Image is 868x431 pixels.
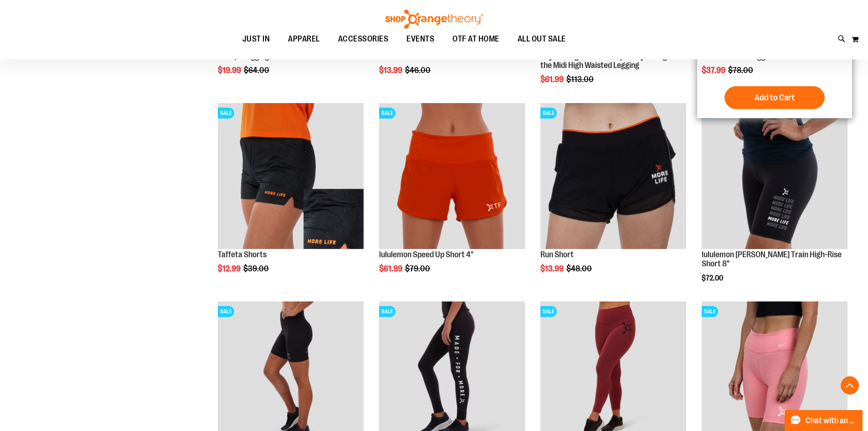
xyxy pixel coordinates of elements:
[375,99,529,296] div: product
[755,93,795,103] span: Add to Cart
[243,264,270,273] span: $39.00
[518,29,566,49] span: ALL OUT SALE
[566,75,595,84] span: $113.00
[288,29,320,49] span: APPAREL
[702,103,847,250] a: Product image for lululemon Wunder Train High-Rise Short 8"SALE
[379,52,424,61] a: Taffeta Short
[379,108,395,119] span: SALE
[566,264,593,273] span: $48.00
[806,416,857,425] span: Chat with an Expert
[218,108,234,119] span: SALE
[702,306,718,317] span: SALE
[702,52,773,61] a: Unisex Sweat Jogger
[540,306,557,317] span: SALE
[702,103,847,249] img: Product image for lululemon Wunder Train High-Rise Short 8"
[406,29,434,49] span: EVENTS
[242,29,270,49] span: JUST IN
[218,103,364,249] img: Product image for Camo Tafetta Shorts
[218,306,234,317] span: SALE
[540,264,565,273] span: $13.99
[452,29,499,49] span: OTF AT HOME
[540,75,565,84] span: $61.99
[405,264,431,273] span: $79.00
[379,264,404,273] span: $61.99
[218,103,364,250] a: Product image for Camo Tafetta ShortsSALE
[405,66,432,75] span: $46.00
[540,108,557,119] span: SALE
[724,86,825,109] button: Add to Cart
[379,103,525,249] img: Product image for lululemon Speed Up Short 4"
[218,66,242,75] span: $19.99
[379,66,404,75] span: $13.99
[728,66,755,75] span: $78.00
[379,103,525,250] a: Product image for lululemon Speed Up Short 4"SALE
[384,10,484,29] img: Shop Orangetheory
[540,103,686,249] img: Product image for Run Shorts
[540,52,682,70] a: Beyond Yoga Women's Spacedye Caught in the Midi High Waisted Legging
[218,264,242,273] span: $12.99
[213,99,368,296] div: product
[338,29,389,49] span: ACCESSORIES
[702,250,842,268] a: lululemon [PERSON_NAME] Train High-Rise Short 8"
[841,376,859,395] button: Back To Top
[785,410,863,431] button: Chat with an Expert
[697,99,852,305] div: product
[379,306,395,317] span: SALE
[218,52,269,61] a: Lift 7/8 Legging
[702,66,727,75] span: $37.99
[702,274,724,282] span: $72.00
[540,103,686,250] a: Product image for Run ShortsSALE
[244,66,271,75] span: $64.00
[379,250,473,259] a: lululemon Speed Up Short 4"
[218,250,267,259] a: Taffeta Shorts
[536,99,691,296] div: product
[540,250,574,259] a: Run Short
